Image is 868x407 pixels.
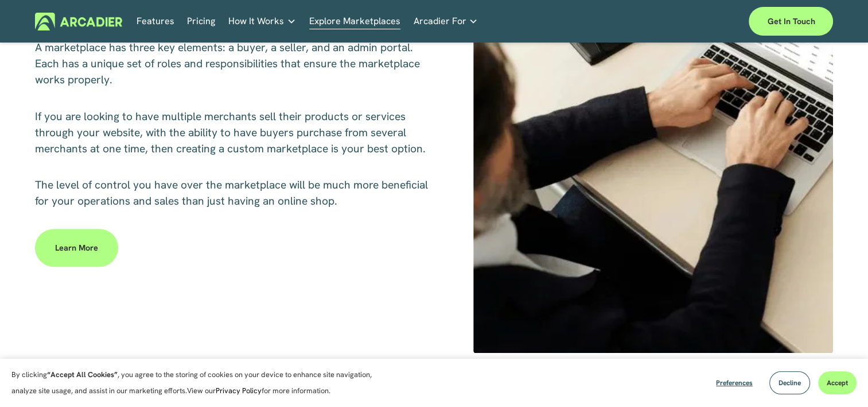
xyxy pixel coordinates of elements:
p: By clicking , you agree to the storing of cookies on your device to enhance site navigation, anal... [11,367,384,399]
a: Privacy Policy [216,386,262,396]
span: If you are looking to have multiple merchants sell their products or services through your websit... [35,109,426,156]
a: Pricing [187,13,215,30]
a: Get in touch [749,7,833,36]
span: How It Works [228,13,284,29]
a: Features [137,13,174,30]
span: The level of control you have over the marketplace will be much more beneficial for your operatio... [35,178,431,208]
span: Arcadier For [413,13,466,29]
strong: “Accept All Cookies” [47,370,118,379]
button: Decline [769,371,810,394]
a: Learn more [35,229,118,267]
span: Decline [779,378,801,387]
button: Preferences [707,371,761,394]
a: folder dropdown [228,13,296,30]
iframe: Chat Widget [811,352,868,407]
img: Arcadier [35,13,123,30]
a: Explore Marketplaces [309,13,400,30]
a: folder dropdown [413,13,478,30]
span: A marketplace has three key elements: a buyer, a seller, and an admin portal. Each has a unique s... [35,40,423,87]
div: チャットウィジェット [811,352,868,407]
span: Preferences [716,378,753,387]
